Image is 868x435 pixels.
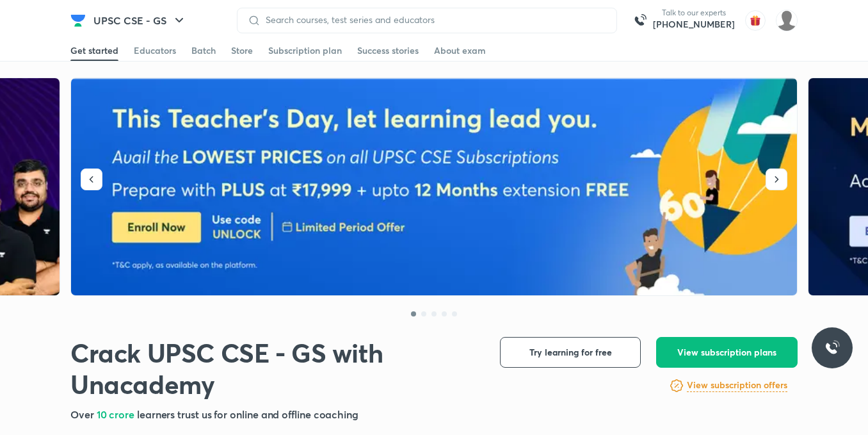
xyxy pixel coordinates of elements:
[653,8,735,18] p: Talk to our experts
[191,44,216,57] div: Batch
[687,378,787,393] a: View subscription offers
[434,40,486,61] a: About exam
[191,40,216,61] a: Batch
[97,407,137,421] span: 10 crore
[70,13,86,28] img: Company Logo
[677,346,776,359] span: View subscription plans
[627,8,653,33] img: call-us
[500,337,641,368] button: Try learning for free
[268,44,342,57] div: Subscription plan
[357,40,419,61] a: Success stories
[434,44,486,57] div: About exam
[656,337,798,368] button: View subscription plans
[70,407,97,421] span: Over
[357,44,419,57] div: Success stories
[776,10,798,31] img: Komal
[824,340,840,356] img: ttu
[231,44,253,57] div: Store
[745,10,766,31] img: avatar
[653,18,735,31] a: [PHONE_NUMBER]
[86,8,195,33] button: UPSC CSE - GS
[687,379,787,392] h6: View subscription offers
[268,40,342,61] a: Subscription plan
[70,337,479,400] h1: Crack UPSC CSE - GS with Unacademy
[529,346,612,359] span: Try learning for free
[261,15,606,25] input: Search courses, test series and educators
[70,40,118,61] a: Get started
[231,40,253,61] a: Store
[137,407,358,421] span: learners trust us for online and offline coaching
[70,44,118,57] div: Get started
[134,44,176,57] div: Educators
[134,40,176,61] a: Educators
